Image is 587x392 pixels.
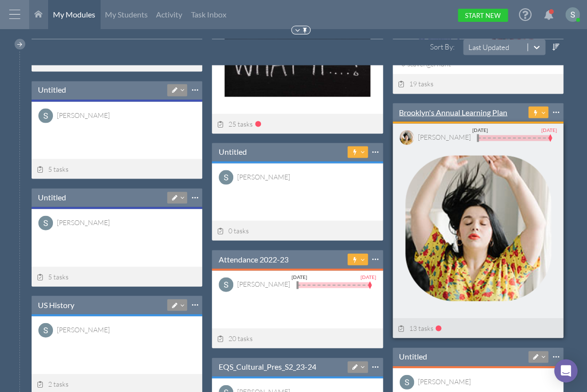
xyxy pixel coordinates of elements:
a: Brooklyn's Annual Learning Plan [399,107,507,117]
label: Sort By: [412,42,457,52]
div: Shane Krukowski [237,278,290,289]
img: ACg8ocKKX03B5h8i416YOfGGRvQH7qkhkMU_izt_hUWC0FdG_LDggA=s96-c [399,375,414,389]
a: Untitled [38,84,66,95]
img: ACg8ocKKX03B5h8i416YOfGGRvQH7qkhkMU_izt_hUWC0FdG_LDggA=s96-c [565,7,580,22]
a: EQS_Cultural_Pres_S2_23-24 [218,361,316,372]
div: Open Intercom Messenger [554,359,577,382]
span: 5 tasks [36,272,69,280]
span: My Modules [53,10,95,19]
div: Shane Krukowski [57,109,110,120]
div: [DATE] [541,125,556,134]
a: Untitled [399,351,427,361]
span: My Students [105,10,148,19]
div: [DATE] [361,272,376,281]
img: ACg8ocKKX03B5h8i416YOfGGRvQH7qkhkMU_izt_hUWC0FdG_LDggA=s96-c [219,170,233,184]
span: 5 tasks [36,57,69,65]
img: ACg8ocKKX03B5h8i416YOfGGRvQH7qkhkMU_izt_hUWC0FdG_LDggA=s96-c [219,277,233,292]
div: [DATE] [472,125,487,134]
a: Start New [458,9,508,22]
span: 25 tasks [217,119,253,128]
div: Last Updated [468,42,509,52]
span: 0 tasks [217,226,249,234]
div: Shane Krukowski [417,376,470,387]
img: summary thumbnail [405,155,551,301]
a: Untitled [218,146,246,157]
div: Shane Krukowski [57,216,110,228]
img: ACg8ocKKX03B5h8i416YOfGGRvQH7qkhkMU_izt_hUWC0FdG_LDggA=s96-c [38,215,53,230]
span: Task Inbox [191,10,226,19]
a: Untitled [38,192,66,202]
img: image [399,130,414,145]
div: [DATE] [292,272,307,281]
span: 13 tasks [397,324,433,332]
div: Shane Krukowski [237,171,290,182]
a: Attendance 2022-23 [218,254,288,264]
img: Pin to Top [301,27,309,34]
img: ACg8ocKKX03B5h8i416YOfGGRvQH7qkhkMU_izt_hUWC0FdG_LDggA=s96-c [38,108,53,123]
div: Brooklyn Fisher [417,131,470,142]
span: Activity [156,10,182,19]
img: ACg8ocKKX03B5h8i416YOfGGRvQH7qkhkMU_izt_hUWC0FdG_LDggA=s96-c [38,323,53,337]
span: 5 tasks [36,164,69,173]
span: 20 tasks [217,334,253,342]
div: Shane Krukowski [57,324,110,335]
a: US History [38,299,74,310]
span: 19 tasks [397,80,433,88]
span: 2 tasks [36,379,69,388]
